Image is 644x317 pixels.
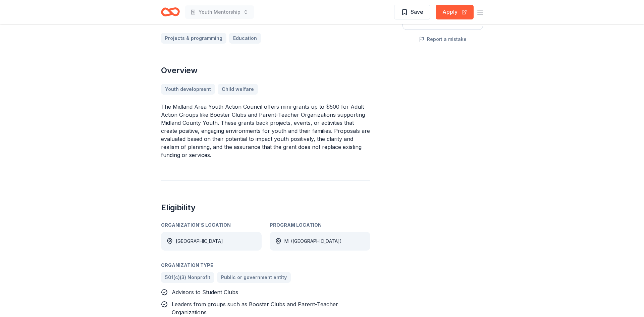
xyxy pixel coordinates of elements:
[172,289,238,296] span: Advisors to Student Clubs
[217,272,291,283] a: Public or government entity
[161,103,370,159] p: The Midland Area Youth Action Council offers mini-grants up to $500 for Adult Action Groups like ...
[176,237,223,245] div: [GEOGRAPHIC_DATA]
[436,5,474,19] button: Apply
[172,301,338,316] span: Leaders from groups such as Booster Clubs and Parent-Teacher Organizations
[161,261,370,269] div: Organization Type
[419,35,467,43] button: Report a mistake
[270,221,370,229] div: Program Location
[161,221,262,229] div: Organization's Location
[199,8,240,16] span: Youth Mentorship
[394,5,430,19] button: Save
[284,237,342,245] div: MI ([GEOGRAPHIC_DATA])
[161,65,370,76] h2: Overview
[161,272,214,283] a: 501(c)(3) Nonprofit
[411,7,423,16] span: Save
[185,5,254,19] button: Youth Mentorship
[221,273,287,281] span: Public or government entity
[165,273,210,281] span: 501(c)(3) Nonprofit
[229,33,261,44] a: Education
[161,33,226,44] a: Projects & programming
[161,202,370,213] h2: Eligibility
[161,4,180,20] a: Home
